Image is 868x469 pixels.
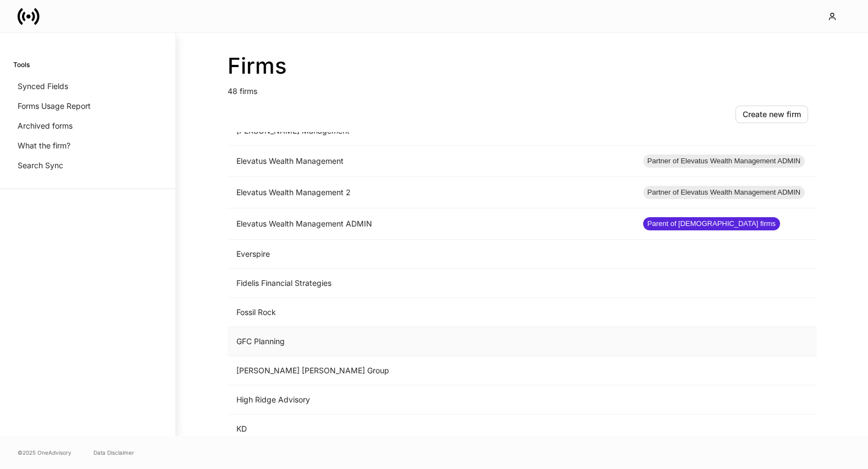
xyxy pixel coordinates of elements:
[228,385,634,415] td: High Ridge Advisory
[643,218,781,229] span: Parent of [DEMOGRAPHIC_DATA] firms
[228,240,634,269] td: Everspire
[93,448,134,457] a: Data Disclaimer
[13,116,162,136] a: Archived forms
[643,156,805,167] span: Partner of Elevatus Wealth Management ADMIN
[18,81,68,92] p: Synced Fields
[18,120,73,131] p: Archived forms
[13,76,162,96] a: Synced Fields
[228,79,817,97] p: 48 firms
[228,327,634,356] td: GFC Planning
[228,208,634,240] td: Elevatus Wealth Management ADMIN
[13,156,162,175] a: Search Sync
[643,187,805,198] span: Partner of Elevatus Wealth Management ADMIN
[13,136,162,156] a: What the firm?
[228,415,634,444] td: KD
[18,140,70,151] p: What the firm?
[228,356,634,385] td: [PERSON_NAME] [PERSON_NAME] Group
[228,298,634,327] td: Fossil Rock
[18,101,91,112] p: Forms Usage Report
[13,59,30,70] h6: Tools
[228,146,634,177] td: Elevatus Wealth Management
[13,96,162,116] a: Forms Usage Report
[228,177,634,208] td: Elevatus Wealth Management 2
[228,269,634,298] td: Fidelis Financial Strategies
[228,53,817,79] h2: Firms
[18,448,71,457] span: © 2025 OneAdvisory
[18,160,63,171] p: Search Sync
[743,109,801,120] div: Create new firm
[736,106,808,123] button: Create new firm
